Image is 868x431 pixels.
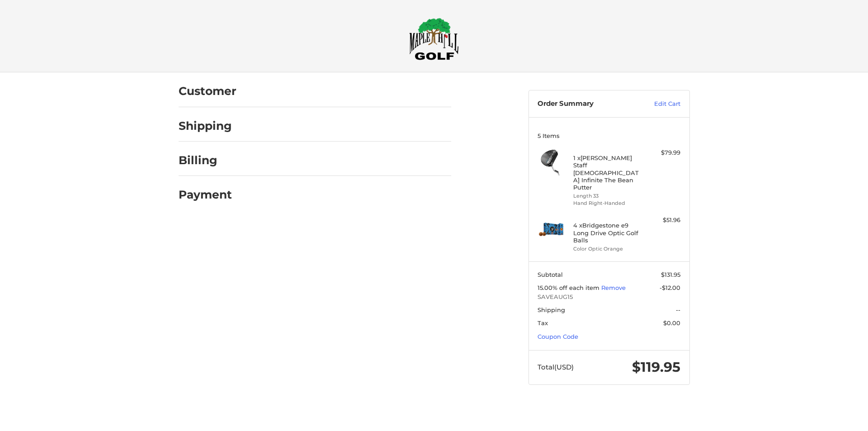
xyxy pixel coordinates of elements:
span: $131.95 [661,271,680,278]
span: SAVEAUG15 [538,293,680,302]
div: $79.99 [645,148,680,157]
span: Total (USD) [538,363,574,371]
h4: 4 x Bridgestone e9 Long Drive Optic Golf Balls [573,222,642,244]
h3: 5 Items [538,132,680,139]
iframe: Google Customer Reviews [793,407,868,431]
a: Edit Cart [635,99,680,109]
h2: Payment [179,188,232,202]
a: Coupon Code [538,333,578,340]
img: Maple Hill Golf [409,18,459,60]
span: $119.95 [632,359,680,375]
iframe: Gorgias live chat messenger [9,392,108,422]
h3: Order Summary [538,99,635,109]
span: 15.00% off each item [538,284,601,291]
span: -- [676,306,680,313]
div: $51.96 [645,216,680,225]
span: $0.00 [663,319,680,327]
li: Hand Right-Handed [573,199,642,207]
span: Shipping [538,306,565,313]
h4: 1 x [PERSON_NAME] Staff [DEMOGRAPHIC_DATA] Infinite The Bean Putter [573,154,642,191]
li: Color Optic Orange [573,245,642,253]
a: Remove [601,284,626,291]
span: Subtotal [538,271,563,278]
span: Tax [538,319,548,327]
li: Length 33 [573,192,642,200]
span: -$12.00 [660,284,680,291]
h2: Shipping [179,119,232,133]
h2: Customer [179,84,236,98]
h2: Billing [179,153,231,167]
